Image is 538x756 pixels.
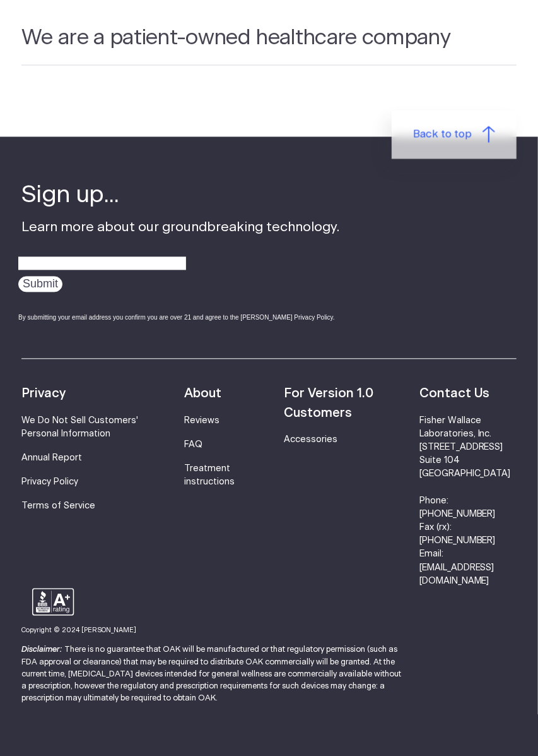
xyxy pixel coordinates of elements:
[284,388,373,420] strong: For Version 1.0 Customers
[21,417,138,439] a: We Do Not Sell Customers' Personal Information
[184,465,235,487] a: Treatment instructions
[184,388,221,400] strong: About
[21,646,62,654] strong: Disclaimer:
[21,502,95,511] a: Terms of Service
[18,277,62,292] input: Submit
[21,644,407,705] p: There is no guarantee that OAK will be manufactured or that regulatory permission (such as FDA ap...
[419,415,517,589] li: Fisher Wallace Laboratories, Inc. [STREET_ADDRESS] Suite 104 [GEOGRAPHIC_DATA] Phone: [PHONE_NUMB...
[284,436,337,445] a: Accessories
[21,628,136,634] small: Copyright © 2024 [PERSON_NAME]
[21,24,517,66] h2: We are a patient-owned healthcare company
[21,180,339,333] div: Learn more about our groundbreaking technology.
[21,454,82,463] a: Annual Report
[21,388,66,400] strong: Privacy
[21,180,339,212] h4: Sign up...
[21,478,78,487] a: Privacy Policy
[419,564,494,586] a: [EMAIL_ADDRESS][DOMAIN_NAME]
[184,441,202,450] a: FAQ
[184,417,219,426] a: Reviews
[419,388,490,400] strong: Contact Us
[392,111,517,159] a: Back to top
[413,126,472,143] span: Back to top
[18,313,339,323] div: By submitting your email address you confirm you are over 21 and agree to the [PERSON_NAME] Priva...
